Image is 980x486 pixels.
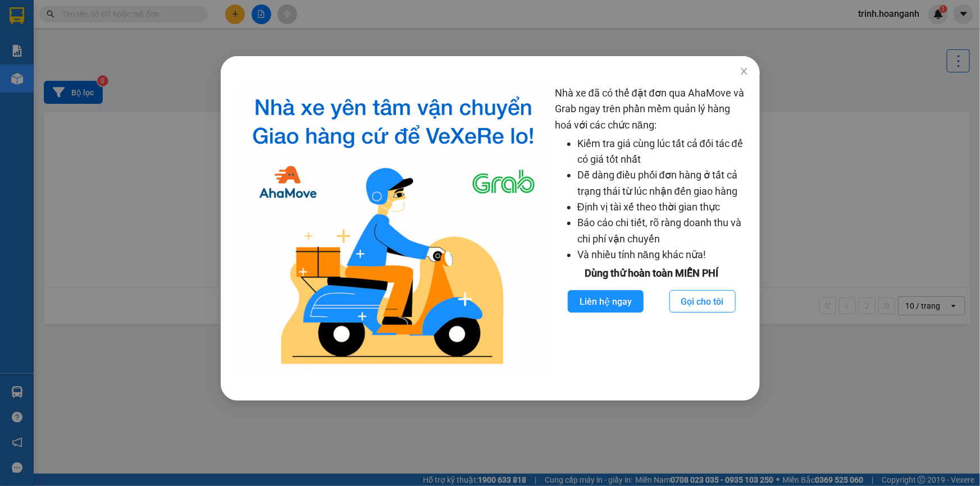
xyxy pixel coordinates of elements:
img: logo [241,85,546,373]
li: Định vị tài xế theo thời gian thực [577,199,748,215]
span: close [739,67,748,76]
li: Và nhiều tính năng khác nữa! [577,247,748,263]
div: Dùng thử hoàn toàn MIỄN PHÍ [554,265,748,281]
span: Gọi cho tôi [681,295,723,309]
li: Kiểm tra giá cùng lúc tất cả đối tác để có giá tốt nhất [577,136,748,168]
button: Close [728,56,759,88]
li: Báo cáo chi tiết, rõ ràng doanh thu và chi phí vận chuyển [577,215,748,247]
button: Liên hệ ngay [567,290,643,313]
span: Liên hệ ngay [579,295,631,309]
div: Nhà xe đã có thể đặt đơn qua AhaMove và Grab ngay trên phần mềm quản lý hàng hoá với các chức năng: [554,85,748,373]
li: Dễ dàng điều phối đơn hàng ở tất cả trạng thái từ lúc nhận đến giao hàng [577,167,748,199]
button: Gọi cho tôi [669,290,735,313]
